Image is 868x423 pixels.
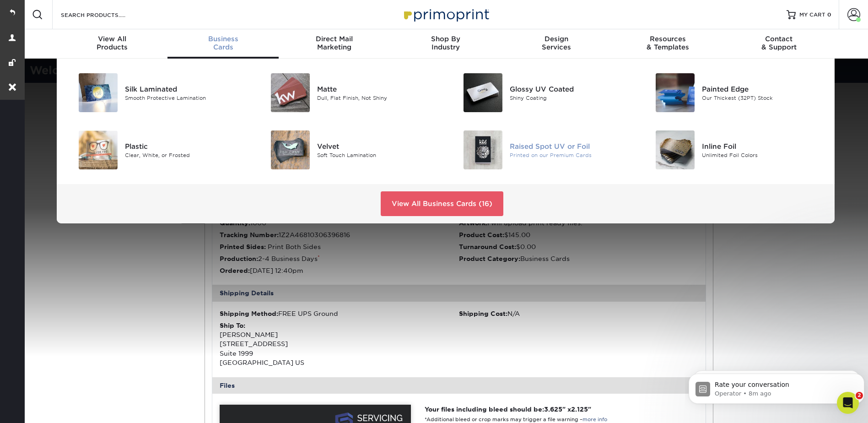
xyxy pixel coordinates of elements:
div: Soft Touch Lamination [317,151,438,159]
span: Resources [612,35,723,43]
a: Painted Edge Business Cards Painted Edge Our Thickest (32PT) Stock [645,70,824,116]
a: Matte Business Cards Matte Dull, Flat Finish, Not Shiny [260,70,439,116]
img: Velvet Business Cards [271,130,310,169]
span: Shop By [390,35,501,43]
a: View All Business Cards (16) [381,191,503,216]
iframe: Intercom notifications message [685,354,868,418]
div: & Templates [612,35,723,51]
span: Contact [723,35,835,43]
img: Silk Laminated Business Cards [79,73,118,112]
div: Cards [167,35,279,51]
span: Business [167,35,279,43]
div: Industry [390,35,501,51]
div: Products [57,35,168,51]
div: Our Thickest (32PT) Stock [702,94,823,102]
span: 2 [856,392,863,399]
img: Matte Business Cards [271,73,310,112]
div: Clear, White, or Frosted [125,151,246,159]
a: Inline Foil Business Cards Inline Foil Unlimited Foil Colors [645,127,824,173]
a: Resources& Templates [612,29,723,59]
div: Marketing [279,35,390,51]
a: Plastic Business Cards Plastic Clear, White, or Frosted [68,127,247,173]
img: Raised Spot UV or Foil Business Cards [464,130,502,169]
img: Plastic Business Cards [79,130,118,169]
div: Inline Foil [702,141,823,151]
div: Printed on our Premium Cards [510,151,631,159]
div: Silk Laminated [125,84,246,94]
span: Design [501,35,612,43]
a: Shop ByIndustry [390,29,501,59]
iframe: Intercom live chat [837,392,859,414]
img: Painted Edge Business Cards [656,73,695,112]
div: Velvet [317,141,438,151]
a: BusinessCards [167,29,279,59]
img: Glossy UV Coated Business Cards [464,73,502,112]
a: Glossy UV Coated Business Cards Glossy UV Coated Shiny Coating [453,70,631,116]
div: Glossy UV Coated [510,84,631,94]
div: Dull, Flat Finish, Not Shiny [317,94,438,102]
small: *Additional bleed or crop marks may trigger a file warning – [425,417,607,423]
img: Inline Foil Business Cards [656,130,695,169]
a: DesignServices [501,29,612,59]
span: 3.625 [544,406,562,413]
div: Services [501,35,612,51]
div: Raised Spot UV or Foil [510,141,631,151]
div: Plastic [125,141,246,151]
a: Silk Laminated Business Cards Silk Laminated Smooth Protective Lamination [68,70,247,116]
div: Unlimited Foil Colors [702,151,823,159]
span: 0 [827,11,831,18]
a: Raised Spot UV or Foil Business Cards Raised Spot UV or Foil Printed on our Premium Cards [453,127,631,173]
div: Shiny Coating [510,94,631,102]
a: Velvet Business Cards Velvet Soft Touch Lamination [260,127,439,173]
span: Direct Mail [279,35,390,43]
a: more info [582,417,607,423]
a: Contact& Support [723,29,835,59]
div: Files [212,377,706,394]
a: Direct MailMarketing [279,29,390,59]
span: 2.125 [571,406,588,413]
div: & Support [723,35,835,51]
a: View AllProducts [57,29,168,59]
input: SEARCH PRODUCTS..... [60,9,149,20]
div: Smooth Protective Lamination [125,94,246,102]
span: View All [57,35,168,43]
strong: Your files including bleed should be: " x " [425,406,591,413]
span: MY CART [799,11,825,19]
img: Primoprint [400,5,491,24]
div: Painted Edge [702,84,823,94]
div: Matte [317,84,438,94]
